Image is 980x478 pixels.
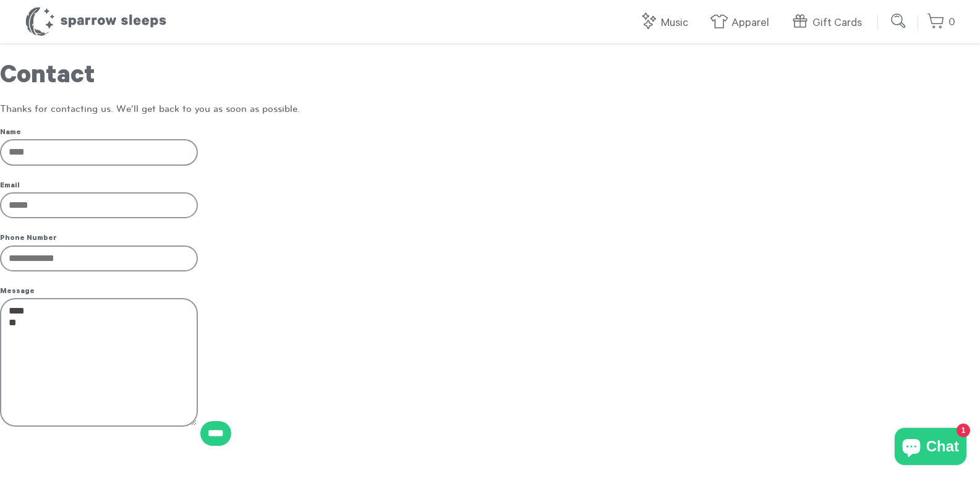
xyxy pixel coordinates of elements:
[891,428,970,468] inbox-online-store-chat: Shopify online store chat
[887,9,911,33] input: Submit
[25,6,167,37] h1: Sparrow Sleeps
[710,10,775,36] a: Apparel
[639,10,694,36] a: Music
[927,9,955,36] a: 0
[791,10,868,36] a: Gift Cards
